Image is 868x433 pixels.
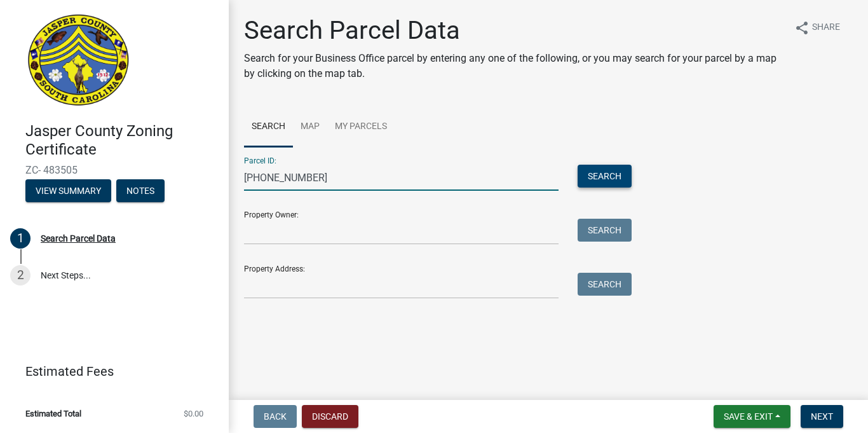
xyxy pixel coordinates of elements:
[724,411,773,422] span: Save & Exit
[784,15,850,40] button: shareShare
[184,409,203,418] span: $0.00
[244,15,784,46] h1: Search Parcel Data
[116,179,165,202] button: Notes
[41,234,116,243] div: Search Parcel Data
[714,405,790,428] button: Save & Exit
[327,107,395,148] a: My Parcels
[244,51,784,81] p: Search for your Business Office parcel by entering any one of the following, or you may search fo...
[116,186,165,196] wm-modal-confirm: Notes
[25,13,132,109] img: Jasper County, South Carolina
[794,20,810,36] i: share
[25,164,203,176] span: ZC- 483505
[25,179,111,202] button: View Summary
[10,359,208,384] a: Estimated Fees
[244,107,293,148] a: Search
[25,409,81,418] span: Estimated Total
[578,273,632,296] button: Search
[578,165,632,188] button: Search
[293,107,327,148] a: Map
[801,405,843,428] button: Next
[25,122,219,159] h4: Jasper County Zoning Certificate
[25,186,111,196] wm-modal-confirm: Summary
[264,411,287,422] span: Back
[302,405,358,428] button: Discard
[10,265,31,285] div: 2
[811,411,833,422] span: Next
[10,228,31,249] div: 1
[578,219,632,242] button: Search
[812,20,840,36] span: Share
[254,405,297,428] button: Back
